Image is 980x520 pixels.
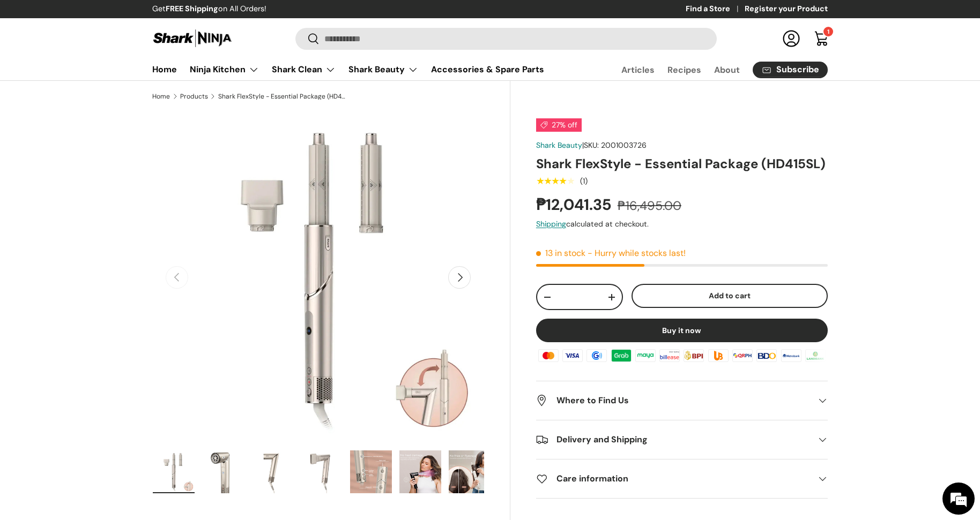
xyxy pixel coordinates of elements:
s: ₱16,495.00 [618,198,681,214]
summary: Where to Find Us [536,381,828,420]
img: billease [658,348,681,364]
img: shark-flexstyle-esential-package-air-drying-with-styling-concentrator-unit-left-side-view-sharkni... [301,450,343,493]
img: shark-flexstyle-esential-package-air-drying-unit-full-view-sharkninja-philippines [202,450,244,493]
img: bdo [755,348,778,364]
summary: Shark Clean [265,59,342,80]
img: gcash [585,348,608,364]
img: metrobank [779,348,803,364]
img: grabpay [610,348,633,364]
button: Buy it now [536,319,828,342]
summary: Ninja Kitchen [183,59,265,80]
img: maya [634,348,657,364]
strong: ₱12,041.35 [536,194,614,215]
p: - Hurry while stocks last! [588,247,686,259]
span: 1 [827,28,829,35]
span: | [582,140,647,150]
nav: Breadcrumbs [152,92,510,101]
media-gallery: Gallery Viewer [152,112,484,497]
div: 4.0 out of 5.0 stars [536,176,574,186]
button: Add to cart [632,284,828,308]
a: Products [180,93,208,100]
img: qrph [731,348,754,364]
div: calculated at checkout. [536,218,828,230]
span: SKU: [584,140,599,150]
img: ubp [707,348,730,364]
summary: Delivery and Shipping [536,420,828,459]
summary: Shark Beauty [342,59,425,80]
img: Shark Ninja Philippines [152,28,233,49]
a: Find a Store [686,3,745,15]
h2: Delivery and Shipping [536,433,811,446]
img: shark-flexstyle-esential-package-what's-in-the-box-full-view-sharkninja-philippines [153,450,195,493]
span: Subscribe [776,65,819,74]
a: Articles [621,59,655,80]
img: landbank [804,348,827,364]
h1: Shark FlexStyle - Essential Package (HD415SL) [536,155,828,172]
img: master [537,348,560,364]
img: Shark FlexStyle - Essential Package (HD415SL) [251,450,293,493]
span: 13 in stock [536,247,585,259]
img: bpi [682,348,706,364]
a: Register your Product [745,3,828,15]
h2: Care information [536,472,811,485]
strong: FREE Shipping [166,4,218,13]
a: Home [152,59,177,80]
a: Subscribe [753,62,828,78]
img: visa [561,348,584,364]
img: shark-flexstyle-esential-package-ho-heat-damage-infographic-full-view-sharkninja-philippines [399,450,441,493]
span: ★★★★★ [536,176,574,186]
div: (1) [580,177,588,185]
p: Get on All Orders! [152,3,266,15]
img: shark-flexstyle-esential-package-no-frizz-or-flyaways-infographic-view-sharkninja-philippines [449,450,491,493]
summary: Care information [536,459,828,498]
a: Accessories & Spare Parts [431,59,544,80]
img: shark-flexstyle-esential-package-air-dyring-unit-functions-infographic-full-view-sharkninja-phili... [350,450,392,493]
span: 27% off [536,118,582,132]
a: Home [152,93,170,100]
a: Shark FlexStyle - Essential Package (HD415SL) [218,93,347,100]
nav: Secondary [596,59,828,80]
a: Shipping [536,219,566,229]
nav: Primary [152,59,544,80]
a: About [714,59,740,80]
a: Recipes [667,59,701,80]
h2: Where to Find Us [536,394,811,407]
a: Shark Beauty [536,140,582,150]
span: 2001003726 [601,140,647,150]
